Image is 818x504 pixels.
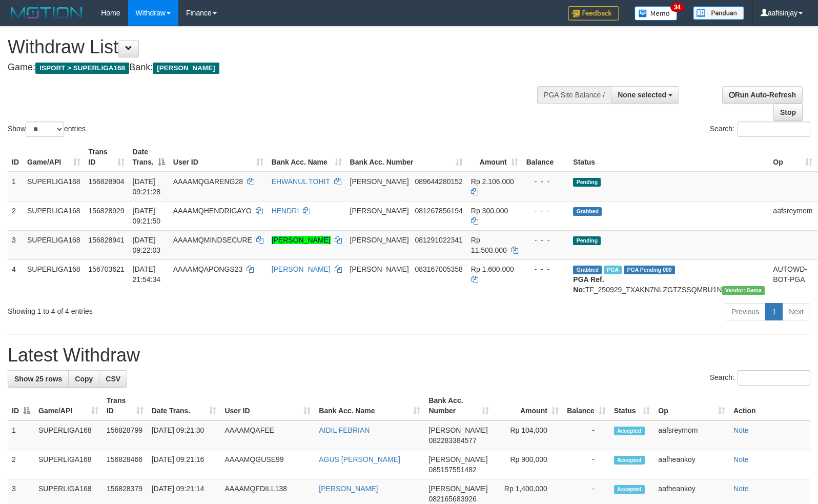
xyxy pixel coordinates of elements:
[23,201,85,230] td: SUPERLIGA168
[8,345,810,366] h1: Latest Withdraw
[315,391,424,420] th: Bank Acc. Name: activate to sort column ascending
[573,275,604,294] b: PGA Ref. No:
[428,455,487,463] span: [PERSON_NAME]
[8,420,34,450] td: 1
[614,485,645,494] span: Accepted
[471,265,514,273] span: Rp 1.600.000
[148,420,221,450] td: [DATE] 09:21:30
[89,236,125,244] span: 156828941
[8,201,23,230] td: 2
[733,485,749,493] a: Note
[729,391,810,420] th: Action
[8,172,23,201] td: 1
[350,265,409,273] span: [PERSON_NAME]
[415,207,462,215] span: Copy 081267856194 to clipboard
[173,207,252,215] span: AAAAMQHENDRIGAYO
[8,391,34,420] th: ID: activate to sort column descending
[319,485,378,493] a: [PERSON_NAME]
[129,143,169,172] th: Date Trans.: activate to sort column descending
[526,264,565,274] div: - - -
[75,375,93,383] span: Copy
[133,265,161,284] span: [DATE] 21:54:34
[428,485,487,493] span: [PERSON_NAME]
[526,206,565,216] div: - - -
[710,122,810,137] label: Search:
[8,122,86,137] label: Show entries
[769,143,816,172] th: Op: activate to sort column ascending
[670,3,684,12] span: 34
[471,207,508,215] span: Rp 300.000
[526,176,565,187] div: - - -
[148,391,221,420] th: Date Trans.: activate to sort column ascending
[710,370,810,386] label: Search:
[153,63,219,74] span: [PERSON_NAME]
[23,172,85,201] td: SUPERLIGA168
[573,207,602,216] span: Grabbed
[573,178,601,187] span: Pending
[467,143,522,172] th: Amount: activate to sort column ascending
[23,259,85,299] td: SUPERLIGA168
[350,207,409,215] span: [PERSON_NAME]
[782,303,810,320] a: Next
[8,63,535,73] h4: Game: Bank:
[220,391,315,420] th: User ID: activate to sort column ascending
[722,86,803,104] a: Run Auto-Refresh
[23,143,85,172] th: Game/API: activate to sort column ascending
[34,391,103,420] th: Game/API: activate to sort column ascending
[618,91,666,99] span: None selected
[428,436,476,445] span: Copy 082283384577 to clipboard
[773,104,803,121] a: Stop
[133,177,161,196] span: [DATE] 09:21:28
[573,266,602,274] span: Grabbed
[173,177,243,186] span: AAAAMQGARENG28
[8,302,333,316] div: Showing 1 to 4 of 4 entries
[654,391,729,420] th: Op: activate to sort column ascending
[471,236,507,254] span: Rp 11.500.000
[350,177,409,186] span: [PERSON_NAME]
[272,236,331,244] a: [PERSON_NAME]
[471,177,514,186] span: Rp 2.106.000
[563,391,610,420] th: Balance: activate to sort column ascending
[272,177,330,186] a: EHWANUL TOHIT
[614,427,645,435] span: Accepted
[654,420,729,450] td: aafsreymom
[26,122,64,137] select: Showentries
[268,143,346,172] th: Bank Acc. Name: activate to sort column ascending
[8,230,23,259] td: 3
[614,456,645,465] span: Accepted
[415,265,462,273] span: Copy 083167005358 to clipboard
[85,143,129,172] th: Trans ID: activate to sort column ascending
[738,122,810,137] input: Search:
[99,370,127,388] a: CSV
[34,450,103,479] td: SUPERLIGA168
[693,6,744,20] img: panduan.png
[23,230,85,259] td: SUPERLIGA168
[563,420,610,450] td: -
[624,266,675,274] span: PGA Pending
[610,391,655,420] th: Status: activate to sort column ascending
[173,265,242,273] span: AAAAMQAPONGS23
[415,236,462,244] span: Copy 081291022341 to clipboard
[733,426,749,434] a: Note
[8,450,34,479] td: 2
[611,86,679,104] button: None selected
[34,420,103,450] td: SUPERLIGA168
[89,177,125,186] span: 156828904
[654,450,729,479] td: aafheankoy
[8,143,23,172] th: ID
[272,207,299,215] a: HENDRI
[35,63,129,74] span: ISPORT > SUPERLIGA168
[635,6,678,21] img: Button%20Memo.svg
[319,455,400,463] a: AGUS [PERSON_NAME]
[103,450,148,479] td: 156828466
[220,450,315,479] td: AAAAMQGUSE99
[537,86,611,104] div: PGA Site Balance /
[568,6,619,21] img: Feedback.jpg
[428,466,476,474] span: Copy 085157551482 to clipboard
[148,450,221,479] td: [DATE] 09:21:16
[493,450,563,479] td: Rp 900,000
[738,370,810,386] input: Search:
[220,420,315,450] td: AAAAMQAFEE
[725,303,766,320] a: Previous
[169,143,268,172] th: User ID: activate to sort column ascending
